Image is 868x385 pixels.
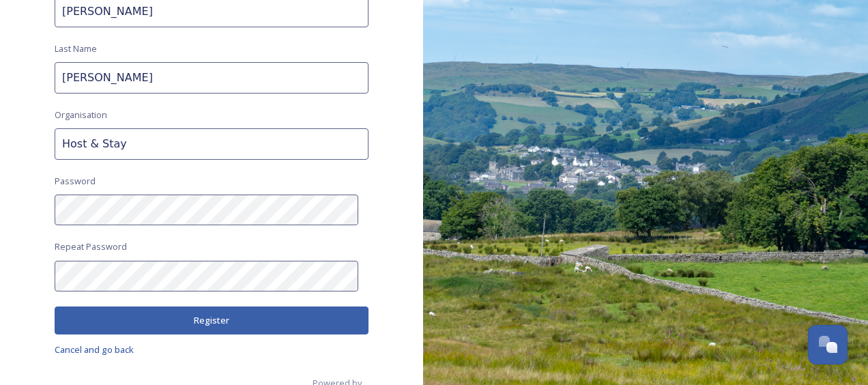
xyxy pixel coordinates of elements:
[55,343,134,356] span: Cancel and go back
[55,42,97,55] span: Last Name
[55,175,96,188] span: Password
[55,240,127,253] span: Repeat Password
[55,306,368,334] button: Register
[808,325,848,365] button: Open Chat
[55,62,368,94] input: Doe
[55,128,368,160] input: Acme Inc
[55,109,107,122] span: Organisation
